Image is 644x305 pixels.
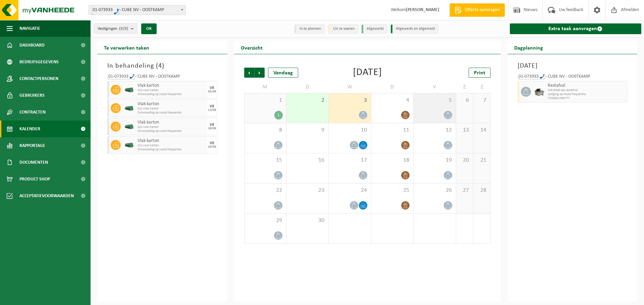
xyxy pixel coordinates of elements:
span: Product Shop [19,171,50,187]
span: 23 [290,187,325,194]
td: D [371,81,414,93]
div: Vandaag [268,68,298,78]
span: 9 [290,127,325,134]
div: 19/09 [208,127,216,130]
span: 14 [477,127,487,134]
div: VR [210,141,214,145]
a: Offerte aanvragen [449,3,505,17]
span: K22 voor karton [138,125,206,129]
span: Vlak karton [138,83,206,88]
span: Dashboard [19,37,45,54]
td: V [414,81,456,93]
span: Print [474,70,485,76]
div: 26/09 [208,145,216,149]
span: 29 [248,217,283,224]
span: K22 voor karton [138,107,206,111]
span: Kalender [19,121,40,137]
td: Z [456,81,473,93]
div: 12/09 [208,108,216,112]
span: Lediging op vaste frequentie [548,92,626,96]
span: 11 [375,127,410,134]
h2: Te verwerken taken [97,41,156,54]
h2: Overzicht [234,41,269,54]
span: 01-073933 - CUBE NV - OOSTKAMP [89,5,185,15]
span: 27 [460,187,470,194]
div: VR [210,86,214,90]
count: (3/3) [119,26,128,31]
div: Call: 01-073933 [107,74,135,79]
h2: Dagplanning [507,41,550,54]
img: HK-XK-22-GN-00 [124,143,134,148]
li: Afgewerkt en afgemeld [391,24,438,33]
span: 10 [332,127,367,134]
span: 17 [332,157,367,164]
span: 3 [332,97,367,104]
h3: [DATE] [518,61,628,71]
img: HK-XK-22-GN-00 [124,124,134,129]
li: Uit te voeren [328,24,358,33]
td: Z [473,81,490,93]
span: Documenten [19,154,48,171]
td: W [329,81,371,93]
img: hfpfyWBK5wQHBAGPgDf9c6qAYOxxMAAAAASUVORK5CYII= [540,73,545,79]
li: Afgewerkt [362,24,387,33]
span: 13 [460,127,470,134]
span: Vorige [244,68,254,78]
button: OK [141,23,157,34]
img: WB-5000-GAL-GY-01 [534,87,544,97]
td: D [286,81,329,93]
span: 15 [248,157,283,164]
div: Call: 01-073933 [518,74,545,79]
span: 26 [417,187,452,194]
span: 21 [477,157,487,164]
span: 6 [460,97,470,104]
td: M [244,81,286,93]
strong: [PERSON_NAME] [406,7,439,12]
span: 16 [290,157,325,164]
button: Vestigingen(3/3) [94,23,137,33]
div: 05/09 [208,90,216,93]
span: 30 [290,217,325,224]
div: VR [210,104,214,108]
span: Gebruikers [19,87,45,104]
span: 19 [417,157,452,164]
span: Vlak karton [138,120,206,125]
span: 28 [477,187,487,194]
img: HK-XK-22-GN-00 [124,87,134,92]
span: Rapportage [19,137,45,154]
div: Call: 01-073933 [92,5,119,15]
a: Print [469,68,491,78]
span: Contracten [19,104,46,121]
span: Restafval [548,83,626,88]
span: 01-073933 - CUBE NV - OOSTKAMP [89,5,186,15]
span: 25 [375,187,410,194]
span: Volgende [255,68,265,78]
div: [DATE] [353,68,382,78]
span: 2 [290,97,325,104]
span: Omwisseling op vaste frequentie [138,148,206,152]
span: Bedrijfsgegevens [19,54,59,70]
span: Navigatie [19,20,40,37]
span: 8 [248,127,283,134]
li: In te plannen [294,24,325,33]
div: VR [210,123,214,127]
span: 1 [248,97,283,104]
span: 20 [460,157,470,164]
span: 24 [332,187,367,194]
span: 4 [158,63,162,69]
span: Vlak karton [138,101,206,107]
img: hfpfyWBK5wQHBAGPgDf9c6qAYOxxMAAAAASUVORK5CYII= [129,73,135,79]
div: - CUBE NV - OOSTKAMP [107,74,217,81]
span: K22 voor karton [138,144,206,148]
span: 18 [375,157,410,164]
img: HK-XK-22-GN-00 [124,106,134,111]
span: Omwisseling op vaste frequentie [138,92,206,96]
span: Vlak karton [138,138,206,144]
span: T250001780777 [548,96,626,100]
span: Omwisseling op vaste frequentie [138,129,206,133]
h3: In behandeling ( ) [107,61,217,71]
div: - CUBE NV - OOSTKAMP [518,74,628,81]
span: WB-5000-GA restafval [548,88,626,92]
span: Contactpersonen [19,70,58,87]
span: K22 voor karton [138,88,206,92]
